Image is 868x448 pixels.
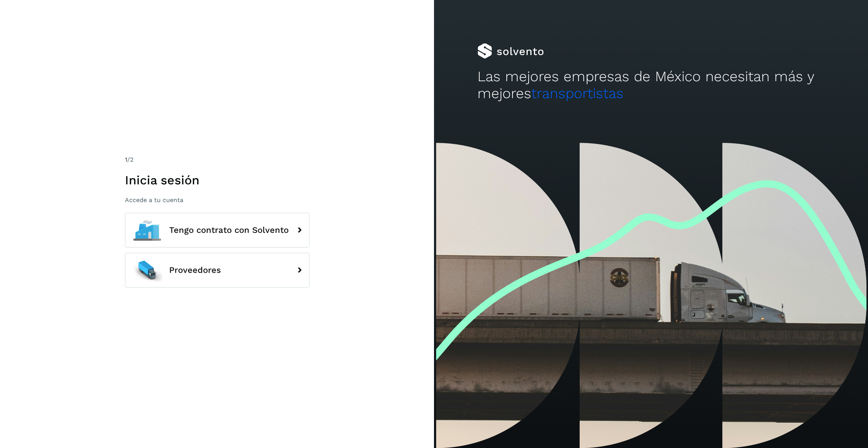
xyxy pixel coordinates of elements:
button: Tengo contrato con Solvento [125,213,309,247]
span: 1 [125,156,127,163]
h2: Las mejores empresas de México necesitan más y mejores [477,68,825,102]
p: Accede a tu cuenta [125,196,309,204]
span: transportistas [531,85,624,102]
h1: Inicia sesión [125,173,309,187]
button: Proveedores [125,253,309,288]
span: Proveedores [169,266,221,275]
span: Tengo contrato con Solvento [169,226,289,235]
div: /2 [125,155,309,164]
